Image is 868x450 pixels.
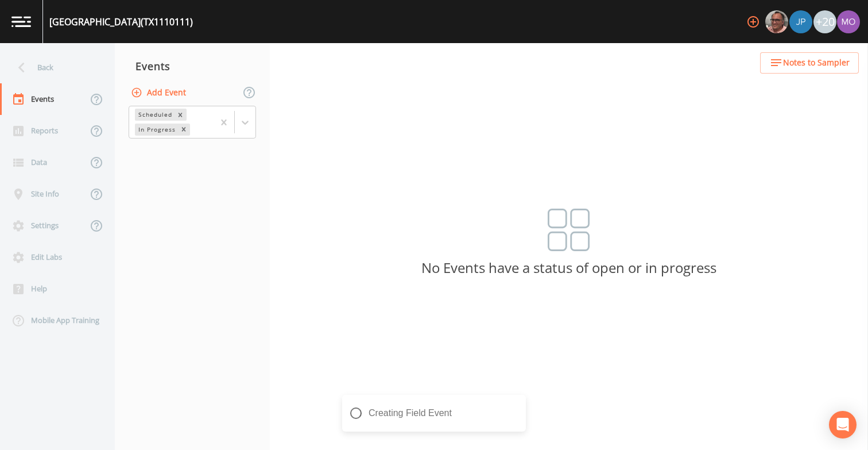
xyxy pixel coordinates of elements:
[789,10,813,33] div: Joshua gere Paul
[174,109,187,121] div: Remove Scheduled
[829,411,857,439] div: Open Intercom Messenger
[813,10,836,33] div: +20
[783,56,850,70] span: Notes to Sampler
[765,10,789,33] div: Mike Franklin
[135,124,177,136] div: In Progress
[135,109,174,121] div: Scheduled
[837,10,860,33] img: 4e251478aba98ce068fb7eae8f78b90c
[115,52,270,80] div: Events
[548,209,590,251] img: svg%3e
[270,263,868,273] p: No Events have a status of open or in progress
[177,124,190,136] div: Remove In Progress
[11,16,31,27] img: logo
[49,15,193,29] div: [GEOGRAPHIC_DATA] (TX1110111)
[765,10,788,33] img: e2d790fa78825a4bb76dcb6ab311d44c
[342,395,526,432] div: Creating Field Event
[789,10,812,33] img: 41241ef155101aa6d92a04480b0d0000
[129,82,191,103] button: Add Event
